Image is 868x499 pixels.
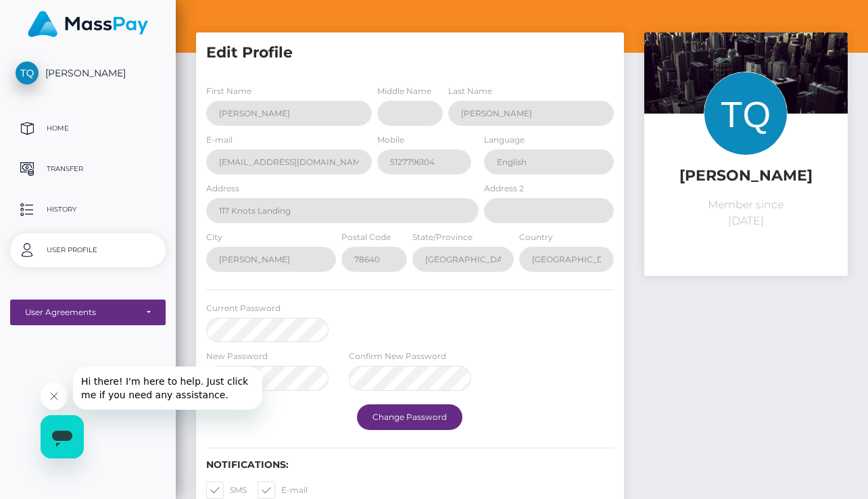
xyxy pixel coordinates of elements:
[10,193,166,227] a: History
[16,118,160,139] p: Home
[16,199,160,220] p: History
[519,231,553,243] label: Country
[206,302,281,314] label: Current Password
[41,383,68,410] iframe: Close message
[484,183,524,195] label: Address 2
[10,67,166,79] span: [PERSON_NAME]
[10,112,166,145] a: Home
[377,85,431,97] label: Middle Name
[10,152,166,186] a: Transfer
[10,233,166,267] a: User Profile
[341,231,391,243] label: Postal Code
[10,300,166,325] button: User Agreements
[206,350,268,362] label: New Password
[206,43,614,64] h5: Edit Profile
[16,159,160,179] p: Transfer
[377,134,404,146] label: Mobile
[206,183,239,195] label: Address
[654,197,838,229] p: Member since [DATE]
[412,231,473,243] label: State/Province
[357,404,462,430] button: Change Password
[206,134,233,146] label: E-mail
[258,481,308,499] label: E-mail
[349,350,446,362] label: Confirm New Password
[206,481,247,499] label: SMS
[73,366,262,410] iframe: Message from company
[28,11,148,37] img: MassPay
[654,166,838,187] h5: [PERSON_NAME]
[16,240,160,260] p: User Profile
[484,134,525,146] label: Language
[41,415,84,458] iframe: Button to launch messaging window
[206,85,251,97] label: First Name
[448,85,492,97] label: Last Name
[206,459,614,471] h6: Notifications:
[206,231,222,243] label: City
[25,307,136,318] div: User Agreements
[644,32,848,168] img: ...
